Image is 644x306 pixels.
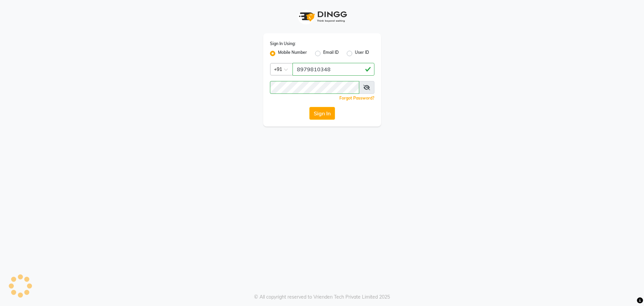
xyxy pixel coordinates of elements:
[339,95,374,101] a: Forgot Password?
[293,63,374,76] input: Username
[270,81,359,94] input: Username
[323,49,339,58] label: Email ID
[309,107,335,120] button: Sign In
[270,41,296,47] label: Sign In Using:
[355,49,369,58] label: User ID
[278,49,307,58] label: Mobile Number
[295,7,349,27] img: logo1.svg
